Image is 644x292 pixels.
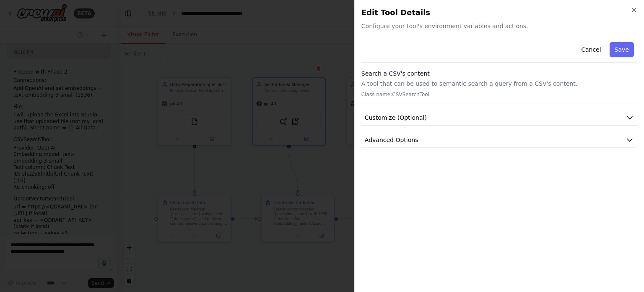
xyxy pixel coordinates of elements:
[365,136,418,144] span: Advanced Options
[610,42,634,57] button: Save
[361,22,637,30] span: Configure your tool's environment variables and actions.
[361,79,637,88] p: A tool that can be used to semantic search a query from a CSV's content.
[361,69,637,78] h3: Search a CSV's content
[576,42,606,57] button: Cancel
[361,110,637,126] button: Customize (Optional)
[365,113,427,122] span: Customize (Optional)
[361,132,637,148] button: Advanced Options
[361,91,637,98] p: Class name: CSVSearchTool
[361,7,637,18] h2: Edit Tool Details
